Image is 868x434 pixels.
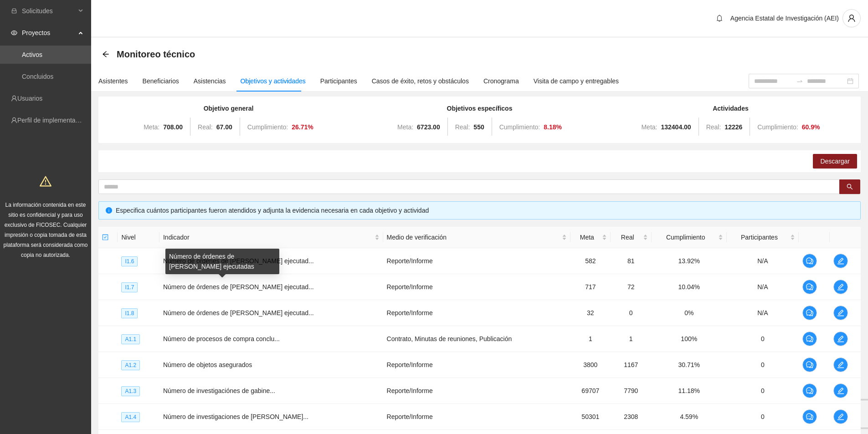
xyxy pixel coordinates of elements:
[163,257,314,265] span: Número de órdenes de [PERSON_NAME] ejecutad...
[204,105,254,112] strong: Objetivo general
[727,326,799,352] td: 0
[198,123,213,131] span: Real:
[833,409,848,424] button: edit
[834,283,847,291] span: edit
[611,352,652,378] td: 1167
[121,256,138,266] span: I1.6
[383,248,570,274] td: Reporte/Informe
[143,76,179,86] div: Beneficiarios
[802,254,817,268] button: comment
[611,248,652,274] td: 81
[713,105,749,112] strong: Actividades
[121,334,140,344] span: A1.1
[116,205,853,215] div: Especifica cuántos participantes fueron atendidos y adjunta la evidencia necesaria en cada objeti...
[727,404,799,430] td: 0
[652,274,727,300] td: 10.04%
[611,326,652,352] td: 1
[833,306,848,320] button: edit
[4,202,88,258] span: La información contenida en este sitio es confidencial y para uso exclusivo de FICOSEC. Cualquier...
[159,352,383,378] td: Número de objetos asegurados
[121,308,138,318] span: I1.8
[121,282,138,292] span: I1.7
[121,412,140,422] span: A1.4
[11,30,17,36] span: eye
[106,207,112,214] span: info-circle
[383,404,570,430] td: Reporte/Informe
[834,387,847,394] span: edit
[163,123,183,131] strong: 708.00
[839,179,860,194] button: search
[833,332,848,346] button: edit
[652,227,727,248] th: Cumplimiento
[802,332,817,346] button: comment
[216,123,232,131] strong: 67.00
[706,123,721,131] span: Real:
[727,227,799,248] th: Participantes
[834,413,847,420] span: edit
[843,14,860,22] span: user
[247,123,288,131] span: Cumplimiento:
[842,9,861,27] button: user
[102,234,108,240] span: check-square
[121,360,140,370] span: A1.2
[121,386,140,396] span: A1.3
[383,378,570,404] td: Reporte/Informe
[17,117,88,124] a: Perfil de implementadora
[17,95,42,102] a: Usuarios
[163,283,314,291] span: Número de órdenes de [PERSON_NAME] ejecutad...
[102,51,109,58] div: Back
[727,378,799,404] td: 0
[473,123,484,131] strong: 550
[163,309,314,317] span: Número de órdenes de [PERSON_NAME] ejecutad...
[144,123,159,131] span: Meta:
[163,387,275,394] span: Número de investigaciónes de gabine...
[383,274,570,300] td: Reporte/Informe
[611,378,652,404] td: 7790
[652,326,727,352] td: 100%
[163,335,280,342] span: Número de procesos de compra conclu...
[641,123,657,131] span: Meta:
[727,352,799,378] td: 0
[802,280,817,294] button: comment
[833,357,848,372] button: edit
[614,232,641,242] span: Real
[652,378,727,404] td: 11.18%
[397,123,413,131] span: Meta:
[11,8,17,14] span: inbox
[834,309,847,317] span: edit
[727,274,799,300] td: N/A
[483,76,519,86] div: Cronograma
[118,227,159,248] th: Nivel
[834,361,847,368] span: edit
[570,326,611,352] td: 1
[534,76,619,86] div: Visita de campo y entregables
[847,184,853,191] span: search
[652,248,727,274] td: 13.92%
[102,51,109,58] span: arrow-left
[834,257,847,265] span: edit
[834,335,847,342] span: edit
[194,76,226,86] div: Asistencias
[241,76,306,86] div: Objetivos y actividades
[570,404,611,430] td: 50301
[387,232,560,242] span: Medio de verificación
[833,383,848,398] button: edit
[570,300,611,326] td: 32
[796,77,803,85] span: swap-right
[652,404,727,430] td: 4.59%
[117,47,195,61] span: Monitoreo técnico
[833,254,848,268] button: edit
[570,352,611,378] td: 3800
[611,404,652,430] td: 2308
[165,249,279,274] div: Número de órdenes de [PERSON_NAME] ejecutadas
[163,232,373,242] span: Indicador
[574,232,600,242] span: Meta
[802,409,817,424] button: comment
[455,123,470,131] span: Real:
[802,383,817,398] button: comment
[712,11,727,26] button: bell
[570,227,611,248] th: Meta
[320,76,357,86] div: Participantes
[652,352,727,378] td: 30.71%
[820,156,850,166] span: Descargar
